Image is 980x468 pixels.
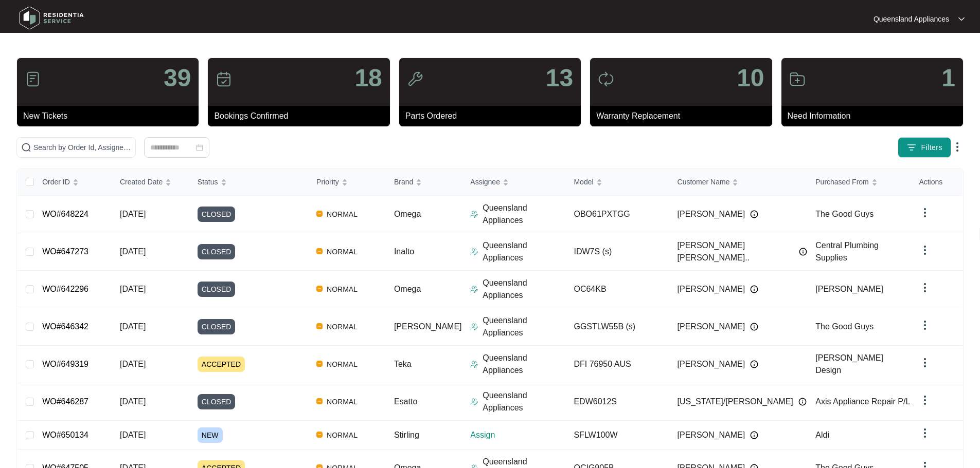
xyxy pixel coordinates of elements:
[678,429,745,441] span: [PERSON_NAME]
[919,319,931,331] img: dropdown arrow
[678,358,745,370] span: [PERSON_NAME]
[919,427,931,439] img: dropdown arrow
[323,429,362,441] span: NORMAL
[120,176,163,188] span: Created Date
[198,427,223,443] span: NEW
[546,66,573,90] p: 13
[678,396,793,408] span: [US_STATE]/[PERSON_NAME]
[198,176,218,188] span: Status
[815,210,874,218] span: The Good Guys
[815,397,910,406] span: Axis Appliance Repair P/L
[42,247,88,256] a: WO#647273
[407,71,423,87] img: icon
[958,16,965,22] img: dropdown arrow
[565,196,669,233] td: OBO61PXTGG
[815,322,874,331] span: The Good Guys
[42,285,88,293] a: WO#642296
[316,248,323,254] img: Vercel Logo
[323,321,362,333] span: NORMAL
[214,110,389,122] p: Bookings Confirmed
[394,430,419,439] span: Stirling
[565,308,669,346] td: GGSTLW55B (s)
[120,322,146,331] span: [DATE]
[316,432,323,438] img: Vercel Logo
[216,71,232,87] img: icon
[42,176,70,188] span: Order ID
[483,202,565,227] p: Queensland Appliances
[483,352,565,377] p: Queensland Appliances
[483,277,565,302] p: Queensland Appliances
[669,169,808,196] th: Customer Name
[394,210,421,218] span: Omega
[470,248,478,256] img: Assigner Icon
[919,244,931,256] img: dropdown arrow
[42,210,88,218] a: WO#648224
[919,207,931,219] img: dropdown arrow
[394,285,421,293] span: Omega
[470,398,478,406] img: Assigner Icon
[941,66,955,90] p: 1
[316,361,323,367] img: Vercel Logo
[470,176,500,188] span: Assignee
[596,110,772,122] p: Warranty Replacement
[799,248,807,256] img: Info icon
[316,286,323,292] img: Vercel Logo
[198,207,236,222] span: CLOSED
[198,282,236,297] span: CLOSED
[815,353,883,375] span: [PERSON_NAME] Design
[42,430,88,439] a: WO#650134
[921,142,942,153] span: Filters
[898,137,951,158] button: filter iconFilters
[34,169,112,196] th: Order ID
[470,285,478,293] img: Assigner Icon
[198,319,236,334] span: CLOSED
[198,394,236,409] span: CLOSED
[815,285,883,293] span: [PERSON_NAME]
[198,244,236,259] span: CLOSED
[164,66,191,90] p: 39
[120,360,146,368] span: [DATE]
[386,169,462,196] th: Brand
[951,141,964,153] img: dropdown arrow
[483,314,565,339] p: Queensland Appliances
[874,14,949,24] p: Queensland Appliances
[120,247,146,256] span: [DATE]
[565,421,669,450] td: SFLW100W
[678,176,730,188] span: Customer Name
[112,169,189,196] th: Created Date
[750,285,758,293] img: Info icon
[750,431,758,439] img: Info icon
[737,66,764,90] p: 10
[678,321,745,333] span: [PERSON_NAME]
[911,169,963,196] th: Actions
[815,430,829,439] span: Aldi
[565,169,669,196] th: Model
[354,66,382,90] p: 18
[788,110,963,122] p: Need Information
[483,389,565,414] p: Queensland Appliances
[906,142,917,153] img: filter icon
[21,142,31,153] img: search-icon
[394,360,412,368] span: Teka
[323,358,362,370] span: NORMAL
[919,357,931,369] img: dropdown arrow
[405,110,581,122] p: Parts Ordered
[678,283,745,295] span: [PERSON_NAME]
[470,429,565,441] p: Assign
[678,239,794,264] span: [PERSON_NAME] [PERSON_NAME]..
[316,211,323,217] img: Vercel Logo
[198,357,245,372] span: ACCEPTED
[815,176,868,188] span: Purchased From
[807,169,911,196] th: Purchased From
[789,71,806,87] img: icon
[462,169,565,196] th: Assignee
[750,360,758,368] img: Info icon
[598,71,614,87] img: icon
[678,208,745,220] span: [PERSON_NAME]
[189,169,308,196] th: Status
[565,233,669,271] td: IDW7S (s)
[42,322,88,331] a: WO#646342
[483,239,565,264] p: Queensland Appliances
[120,430,146,439] span: [DATE]
[565,346,669,383] td: DFI 76950 AUS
